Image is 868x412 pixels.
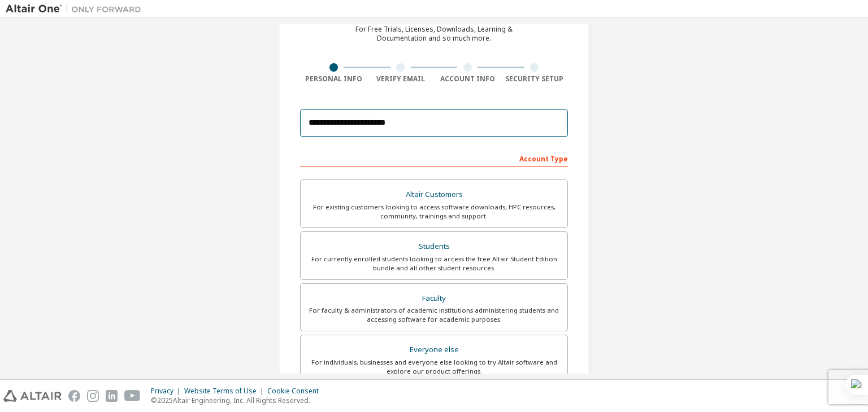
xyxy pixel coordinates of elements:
img: altair_logo.svg [3,390,62,402]
div: Account Info [434,74,501,84]
div: Faculty [307,291,561,306]
div: For Free Trials, Licenses, Downloads, Learning & Documentation and so much more. [355,25,513,43]
div: For existing customers looking to access software downloads, HPC resources, community, trainings ... [307,203,561,221]
div: Cookie Consent [267,387,325,396]
p: © 2025 Altair Engineering, Inc. All Rights Reserved. [151,396,325,405]
div: For faculty & administrators of academic institutions administering students and accessing softwa... [307,306,561,324]
div: Account Type [300,149,568,167]
img: Altair One [6,3,147,15]
div: Personal Info [300,74,367,84]
div: For currently enrolled students looking to access the free Altair Student Edition bundle and all ... [307,255,561,273]
div: For individuals, businesses and everyone else looking to try Altair software and explore our prod... [307,358,561,376]
div: Privacy [151,387,184,396]
div: Everyone else [307,342,561,358]
img: instagram.svg [87,390,99,402]
img: linkedin.svg [106,390,118,402]
div: Altair Customers [307,187,561,203]
img: facebook.svg [68,390,80,402]
img: youtube.svg [124,390,141,402]
div: Students [307,239,561,255]
div: Verify Email [367,74,435,84]
div: Website Terms of Use [184,387,267,396]
div: Security Setup [501,74,568,84]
